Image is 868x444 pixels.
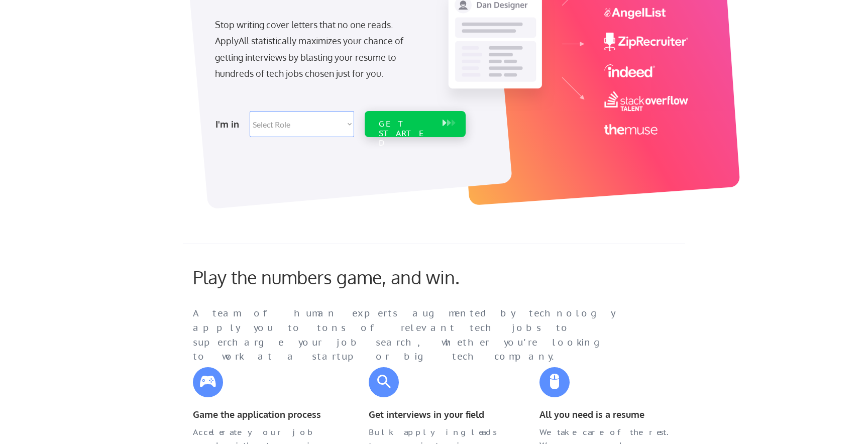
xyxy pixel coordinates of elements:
div: Play the numbers game, and win. [193,266,504,288]
div: All you need is a resume [539,407,675,422]
div: GET STARTED [379,119,432,148]
div: I'm in [215,116,244,132]
div: Game the application process [193,407,329,422]
div: Stop writing cover letters that no one reads. ApplyAll statistically maximizes your chance of get... [215,17,421,82]
div: A team of human experts augmented by technology apply you to tons of relevant tech jobs to superc... [193,306,635,364]
div: Get interviews in your field [369,407,504,422]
